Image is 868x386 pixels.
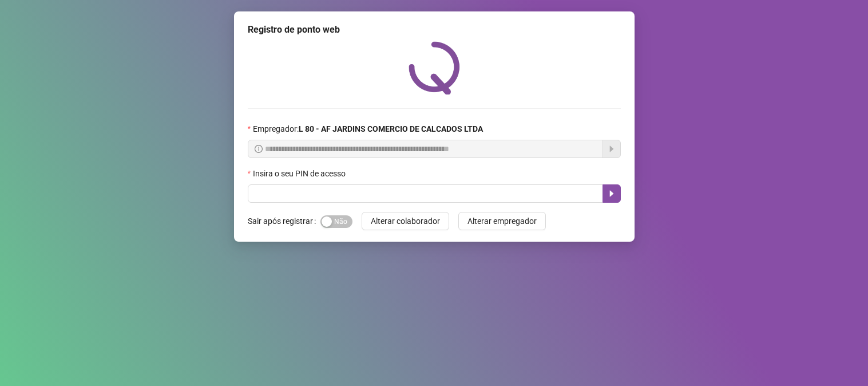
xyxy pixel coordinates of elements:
[255,145,263,153] span: info-circle
[253,123,483,135] span: Empregador :
[371,215,440,227] span: Alterar colaborador
[409,41,460,94] img: QRPoint
[248,212,320,230] label: Sair após registrar
[248,167,353,180] label: Insira o seu PIN de acesso
[607,189,616,198] span: caret-right
[467,215,537,227] span: Alterar empregador
[299,124,483,133] strong: L 80 - AF JARDINS COMERCIO DE CALCADOS LTDA
[248,23,621,37] div: Registro de ponto web
[362,212,449,230] button: Alterar colaborador
[458,212,546,230] button: Alterar empregador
